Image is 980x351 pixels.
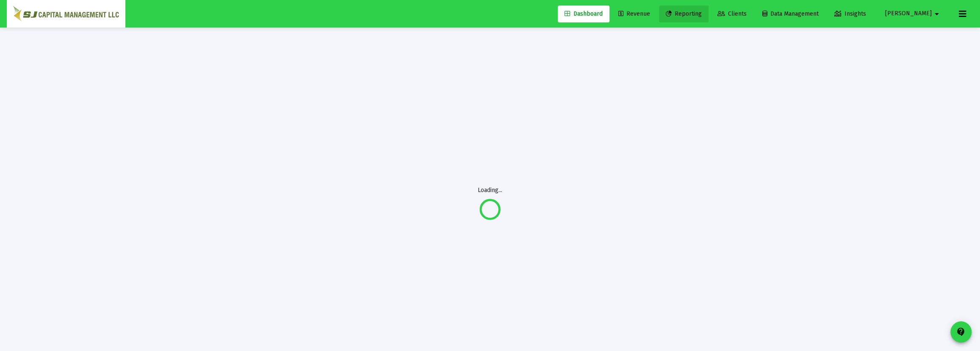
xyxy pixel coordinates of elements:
mat-icon: contact_support [956,327,966,337]
a: Revenue [612,6,657,22]
span: Insights [834,10,866,17]
span: Revenue [618,10,650,17]
button: [PERSON_NAME] [875,5,952,22]
a: Dashboard [558,6,609,22]
span: Clients [717,10,747,17]
span: Dashboard [565,10,603,17]
a: Data Management [756,6,825,22]
span: Data Management [762,10,819,17]
span: Reporting [666,10,702,17]
a: Reporting [659,6,709,22]
img: Dashboard [13,6,119,22]
span: [PERSON_NAME] [885,10,932,17]
a: Insights [828,6,873,22]
a: Clients [711,6,753,22]
mat-icon: arrow_drop_down [932,6,942,22]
